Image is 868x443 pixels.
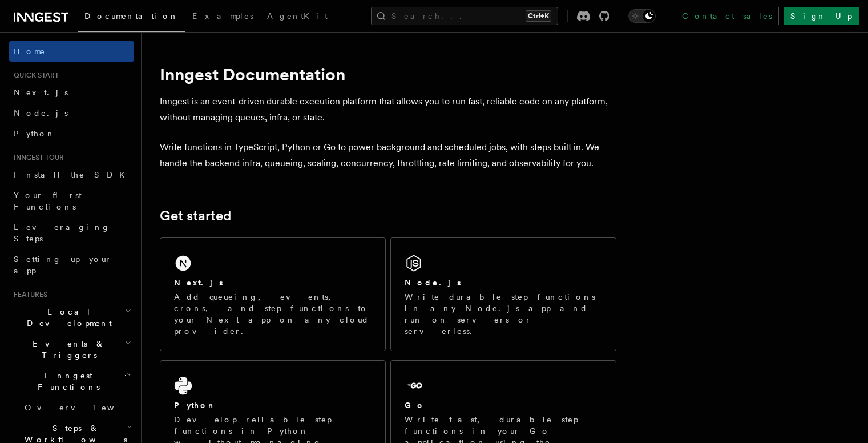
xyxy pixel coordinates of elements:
p: Write durable step functions in any Node.js app and run on servers or serverless. [405,291,602,337]
h2: Python [174,400,216,411]
span: Leveraging Steps [14,223,110,243]
button: Toggle dark mode [628,9,656,23]
span: AgentKit [267,11,328,21]
a: Node.jsWrite durable step functions in any Node.js app and run on servers or serverless. [390,237,616,351]
a: Contact sales [675,7,779,25]
span: Next.js [14,88,68,97]
span: Inngest tour [9,153,64,162]
h2: Go [405,400,425,411]
a: Next.jsAdd queueing, events, crons, and step functions to your Next app on any cloud provider. [160,237,386,351]
span: Your first Functions [14,191,82,211]
button: Search...Ctrl+K [371,7,558,25]
button: Events & Triggers [9,333,134,365]
h1: Inngest Documentation [160,64,616,84]
a: Python [9,123,134,144]
span: Local Development [9,306,124,329]
span: Setting up your app [14,255,112,275]
a: Sign Up [784,7,859,25]
span: Quick start [9,71,59,80]
span: Examples [192,11,253,21]
a: Node.js [9,103,134,123]
p: Write functions in TypeScript, Python or Go to power background and scheduled jobs, with steps bu... [160,139,616,171]
kbd: Ctrl+K [526,10,551,22]
a: Leveraging Steps [9,217,134,249]
button: Local Development [9,301,134,333]
a: Next.js [9,82,134,103]
a: Your first Functions [9,185,134,217]
span: Inngest Functions [9,370,123,393]
span: Node.js [14,108,68,118]
h2: Node.js [405,277,461,288]
a: Get started [160,208,231,224]
span: Python [14,129,55,138]
span: Features [9,290,47,299]
a: Setting up your app [9,249,134,281]
a: AgentKit [260,3,334,31]
a: Examples [185,3,260,31]
p: Inngest is an event-driven durable execution platform that allows you to run fast, reliable code ... [160,94,616,126]
span: Install the SDK [14,170,132,179]
p: Add queueing, events, crons, and step functions to your Next app on any cloud provider. [174,291,372,337]
a: Home [9,41,134,62]
span: Home [14,46,46,57]
span: Overview [25,403,142,412]
a: Install the SDK [9,164,134,185]
span: Documentation [84,11,179,21]
a: Overview [20,397,134,418]
button: Inngest Functions [9,365,134,397]
span: Events & Triggers [9,338,124,361]
h2: Next.js [174,277,223,288]
a: Documentation [78,3,185,32]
